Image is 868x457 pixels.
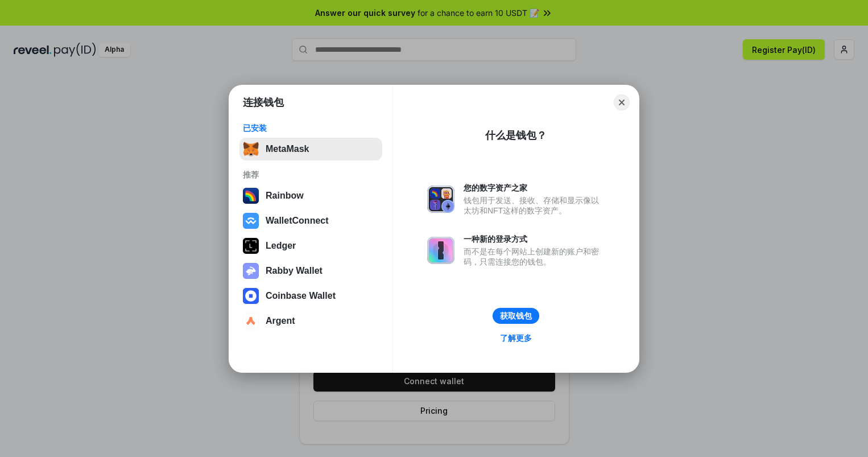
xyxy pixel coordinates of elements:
img: svg+xml,%3Csvg%20xmlns%3D%22http%3A%2F%2Fwww.w3.org%2F2000%2Fsvg%22%20fill%3D%22none%22%20viewBox... [427,237,454,264]
button: Rainbow [239,184,382,207]
div: Coinbase Wallet [266,291,336,301]
div: Argent [266,316,295,326]
div: 一种新的登录方式 [464,234,605,244]
div: 了解更多 [500,333,532,343]
div: 什么是钱包？ [485,129,547,142]
button: Argent [239,310,382,332]
button: Ledger [239,234,382,257]
button: Coinbase Wallet [239,285,382,307]
img: svg+xml,%3Csvg%20width%3D%2228%22%20height%3D%2228%22%20viewBox%3D%220%200%2028%2028%22%20fill%3D... [243,288,259,304]
div: 而不是在每个网站上创建新的账户和密码，只需连接您的钱包。 [464,246,605,267]
div: MetaMask [266,144,309,154]
img: svg+xml,%3Csvg%20width%3D%22120%22%20height%3D%22120%22%20viewBox%3D%220%200%20120%20120%22%20fil... [243,188,259,204]
button: MetaMask [239,138,382,160]
div: Ledger [266,241,296,251]
img: svg+xml,%3Csvg%20width%3D%2228%22%20height%3D%2228%22%20viewBox%3D%220%200%2028%2028%22%20fill%3D... [243,213,259,229]
div: 推荐 [243,170,379,180]
div: Rainbow [266,191,304,201]
div: 您的数字资产之家 [464,183,605,193]
img: svg+xml,%3Csvg%20width%3D%2228%22%20height%3D%2228%22%20viewBox%3D%220%200%2028%2028%22%20fill%3D... [243,313,259,329]
button: 获取钱包 [493,308,539,324]
img: svg+xml,%3Csvg%20xmlns%3D%22http%3A%2F%2Fwww.w3.org%2F2000%2Fsvg%22%20fill%3D%22none%22%20viewBox... [427,186,454,213]
button: WalletConnect [239,209,382,232]
div: 已安装 [243,123,379,133]
div: Rabby Wallet [266,266,323,276]
button: Rabby Wallet [239,260,382,282]
img: svg+xml,%3Csvg%20xmlns%3D%22http%3A%2F%2Fwww.w3.org%2F2000%2Fsvg%22%20width%3D%2228%22%20height%3... [243,238,259,254]
div: WalletConnect [266,216,329,226]
div: 获取钱包 [500,311,532,321]
a: 了解更多 [493,331,539,345]
button: Close [614,94,630,110]
h1: 连接钱包 [243,96,284,109]
div: 钱包用于发送、接收、存储和显示像以太坊和NFT这样的数字资产。 [464,195,605,216]
img: svg+xml,%3Csvg%20fill%3D%22none%22%20height%3D%2233%22%20viewBox%3D%220%200%2035%2033%22%20width%... [243,141,259,157]
img: svg+xml,%3Csvg%20xmlns%3D%22http%3A%2F%2Fwww.w3.org%2F2000%2Fsvg%22%20fill%3D%22none%22%20viewBox... [243,263,259,279]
